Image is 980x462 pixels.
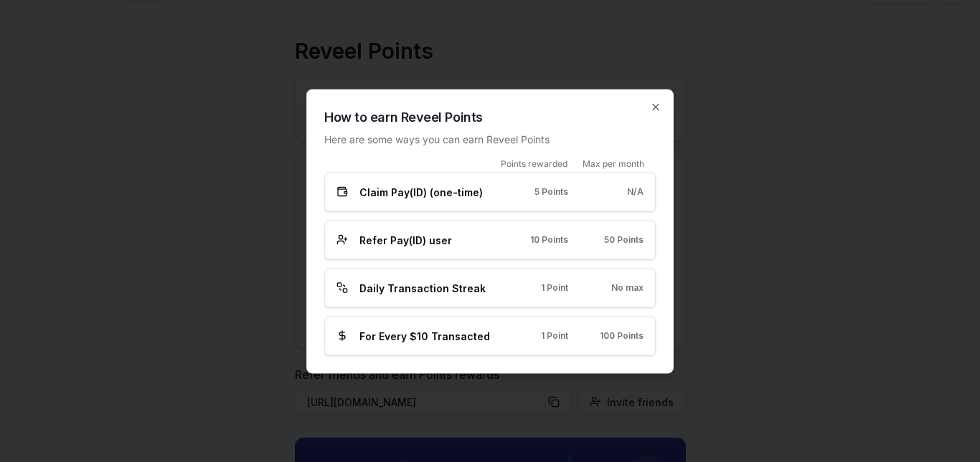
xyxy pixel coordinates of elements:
span: 1 Point [541,330,568,342]
span: Refer Pay(ID) user [359,232,452,247]
span: For Every $10 Transacted [359,328,490,343]
span: No max [611,282,644,294]
p: Here are some ways you can earn Reveel Points [324,131,656,146]
span: Daily Transaction Streak [359,280,486,295]
span: Claim Pay(ID) (one-time) [359,184,483,199]
span: Max per month [583,158,644,169]
span: 100 Points [600,330,644,342]
span: 10 Points [530,234,568,246]
span: 5 Points [534,186,568,198]
span: 50 Points [604,234,644,246]
span: N/A [627,186,644,198]
span: Points rewarded [501,158,567,169]
h2: How to earn Reveel Points [324,107,656,127]
span: 1 Point [541,282,568,294]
